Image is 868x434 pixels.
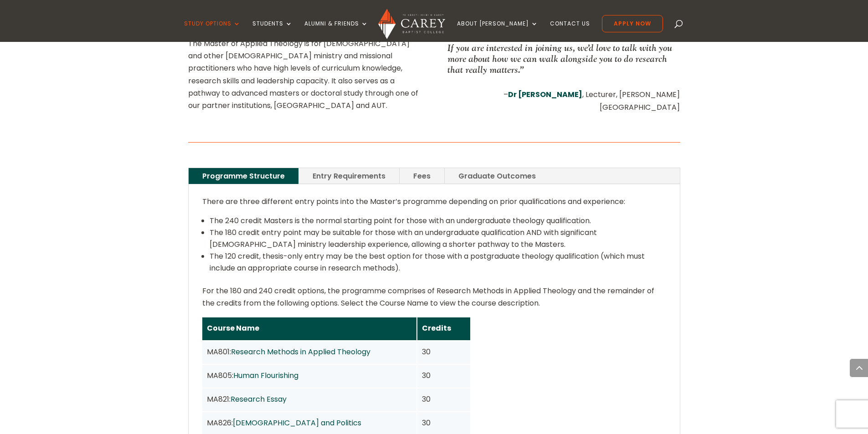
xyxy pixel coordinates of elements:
[210,250,666,274] li: The 120 credit, thesis-only entry may be the best option for those with a postgraduate theology q...
[252,20,293,42] a: Students
[422,346,466,358] div: 30
[447,88,680,113] p: – , Lecturer, [PERSON_NAME][GEOGRAPHIC_DATA]
[457,20,538,42] a: About [PERSON_NAME]
[602,15,663,32] a: Apply Now
[233,418,361,428] a: [DEMOGRAPHIC_DATA] and Politics
[422,417,466,429] div: 30
[378,9,445,39] img: Carey Baptist College
[184,20,241,42] a: Study Options
[210,215,666,227] li: The 240 credit Masters is the normal starting point for those with an undergraduate theology qual...
[231,347,370,357] a: Research Methods in Applied Theology
[207,322,412,334] div: Course Name
[202,285,666,317] p: For the 180 and 240 credit options, the programme comprises of Research Methods in Applied Theolo...
[422,369,466,382] div: 30
[304,20,368,42] a: Alumni & Friends
[445,168,550,184] a: Graduate Outcomes
[422,393,466,405] div: 30
[210,227,666,250] li: The 180 credit entry point may be suitable for those with an undergraduate qualification AND with...
[207,369,412,382] div: MA805:
[508,89,582,100] a: Dr [PERSON_NAME]
[207,417,412,429] div: MA826:
[207,393,412,405] div: MA821:
[231,394,287,404] a: Research Essay
[207,346,412,358] div: MA801:
[447,20,680,75] p: “Our Master’s degree is a chance for you to go deep into a research question that is important in...
[188,37,421,112] p: The Master of Applied Theology is for [DEMOGRAPHIC_DATA] and other [DEMOGRAPHIC_DATA] ministry an...
[550,20,590,42] a: Contact Us
[189,168,298,184] a: Programme Structure
[400,168,444,184] a: Fees
[299,168,399,184] a: Entry Requirements
[422,322,466,334] div: Credits
[233,370,298,381] a: Human Flourishing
